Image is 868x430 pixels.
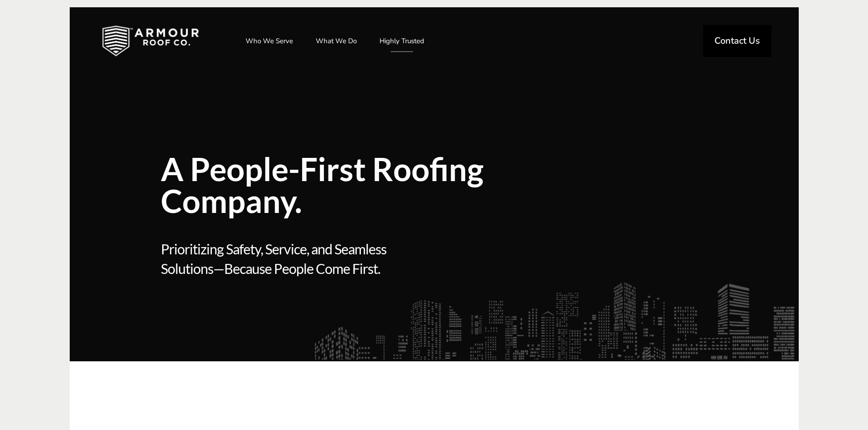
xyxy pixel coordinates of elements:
[236,30,302,52] a: Who We Serve
[161,153,566,217] span: A People-First Roofing Company.
[703,25,771,57] a: Contact Us
[714,36,760,46] span: Contact Us
[370,30,433,52] a: Highly Trusted
[161,239,431,325] span: Prioritizing Safety, Service, and Seamless Solutions—Because People Come First.
[87,18,213,64] img: Industrial and Commercial Roofing Company | Armour Roof Co.
[307,30,366,52] a: What We Do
